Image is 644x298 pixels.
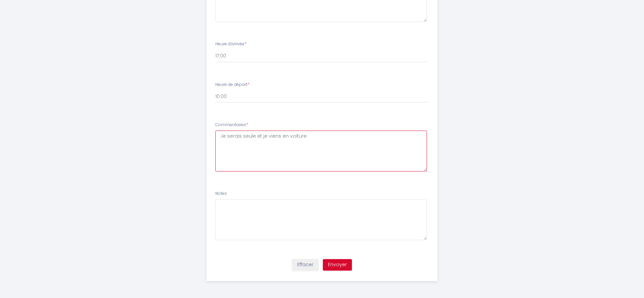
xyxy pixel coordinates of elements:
[215,82,249,88] label: Heure de départ
[215,41,246,47] label: Heure d'arrivée
[215,122,248,128] label: Commentaires
[323,259,352,271] button: Envoyer
[215,190,227,197] label: Notes
[292,259,318,271] button: Effacer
